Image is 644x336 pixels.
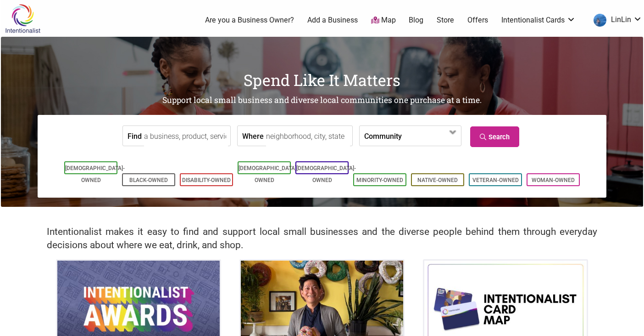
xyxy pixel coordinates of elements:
a: Minority-Owned [356,177,403,183]
a: Black-Owned [129,177,168,183]
label: Where [242,126,264,146]
a: Offers [467,15,488,25]
a: Add a Business [307,15,358,25]
a: [DEMOGRAPHIC_DATA]-Owned [65,165,125,183]
input: neighborhood, city, state [266,126,350,147]
img: Intentionalist [1,4,44,34]
a: Disability-Owned [182,177,231,183]
a: Blog [409,15,423,25]
a: LinLin [589,12,642,28]
a: Are you a Business Owner? [205,15,294,25]
input: a business, product, service [144,126,228,147]
label: Community [364,126,402,146]
h2: Support local small business and diverse local communities one purchase at a time. [1,95,643,106]
a: Search [470,126,519,147]
a: Woman-Owned [532,177,575,183]
h1: Spend Like It Matters [1,69,643,91]
h2: Intentionalist makes it easy to find and support local small businesses and the diverse people be... [47,225,597,252]
a: Native-Owned [417,177,458,183]
a: [DEMOGRAPHIC_DATA]-Owned [296,165,356,183]
a: Intentionalist Cards [501,15,576,25]
a: [DEMOGRAPHIC_DATA]-Owned [239,165,298,183]
label: Find [128,126,142,146]
a: Map [371,15,396,26]
a: Store [437,15,454,25]
a: Veteran-Owned [472,177,519,183]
